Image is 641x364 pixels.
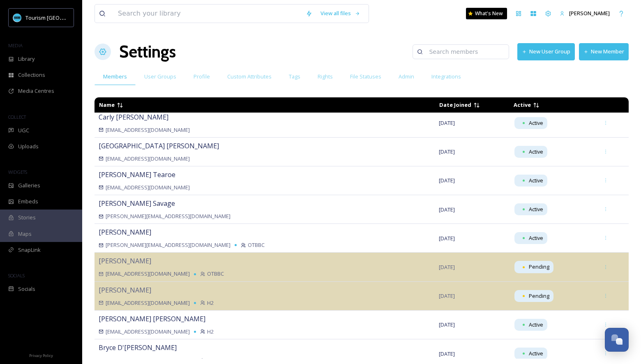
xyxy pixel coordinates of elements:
[18,87,54,95] span: Media Centres
[439,263,455,271] span: [DATE]
[439,350,455,357] span: [DATE]
[106,241,231,249] span: [PERSON_NAME][EMAIL_ADDRESS][DOMAIN_NAME]
[144,73,176,81] span: User Groups
[439,235,455,242] span: [DATE]
[439,206,455,213] span: [DATE]
[18,55,35,63] span: Library
[529,321,543,329] span: Active
[435,98,509,112] td: Sort ascending
[227,73,272,81] span: Custom Attributes
[99,228,151,237] span: [PERSON_NAME]
[99,199,175,208] span: [PERSON_NAME] Savage
[99,101,115,108] span: Name
[439,101,471,108] span: Date Joined
[529,350,543,357] span: Active
[18,230,32,238] span: Maps
[439,321,455,328] span: [DATE]
[106,270,190,278] span: [EMAIL_ADDRESS][DOMAIN_NAME]
[119,39,176,64] h1: Settings
[316,5,364,21] a: View all files
[439,148,455,155] span: [DATE]
[605,328,629,352] button: Open Chat
[18,71,45,79] span: Collections
[514,101,531,108] span: Active
[510,98,594,112] td: Sort descending
[529,177,543,184] span: Active
[106,184,190,191] span: [EMAIL_ADDRESS][DOMAIN_NAME]
[18,127,29,134] span: UGC
[106,328,190,336] span: [EMAIL_ADDRESS][DOMAIN_NAME]
[99,256,151,265] span: [PERSON_NAME]
[106,126,190,134] span: [EMAIL_ADDRESS][DOMAIN_NAME]
[431,73,461,81] span: Integrations
[207,270,224,278] span: OTBBC
[318,73,333,81] span: Rights
[8,272,25,279] span: SOCIALS
[29,350,53,360] a: Privacy Policy
[106,155,190,163] span: [EMAIL_ADDRESS][DOMAIN_NAME]
[99,343,177,352] span: Bryce D'[PERSON_NAME]
[99,113,168,122] span: Carly [PERSON_NAME]
[207,328,214,336] span: H2
[439,119,455,127] span: [DATE]
[595,102,628,108] td: Sort descending
[106,212,231,220] span: [PERSON_NAME][EMAIL_ADDRESS][DOMAIN_NAME]
[529,292,549,300] span: Pending
[529,148,543,156] span: Active
[579,43,629,60] button: New Member
[556,5,614,21] a: [PERSON_NAME]
[289,73,300,81] span: Tags
[529,119,543,127] span: Active
[425,44,505,60] input: Search members
[207,299,214,307] span: H2
[350,73,381,81] span: File Statuses
[529,205,543,213] span: Active
[106,299,190,307] span: [EMAIL_ADDRESS][DOMAIN_NAME]
[466,8,507,19] a: What's New
[25,14,99,21] span: Tourism [GEOGRAPHIC_DATA]
[8,42,23,48] span: MEDIA
[29,353,53,358] span: Privacy Policy
[399,73,414,81] span: Admin
[99,170,175,179] span: [PERSON_NAME] Tearoe
[99,286,151,295] span: [PERSON_NAME]
[114,5,302,23] input: Search your library
[99,314,205,323] span: [PERSON_NAME] [PERSON_NAME]
[439,292,455,299] span: [DATE]
[18,143,39,150] span: Uploads
[18,285,35,293] span: Socials
[529,263,549,271] span: Pending
[18,198,38,205] span: Embeds
[8,169,27,175] span: WIDGETS
[18,182,40,189] span: Galleries
[248,241,265,249] span: OTBBC
[8,114,26,120] span: COLLECT
[18,246,41,254] span: SnapLink
[529,234,543,242] span: Active
[194,73,210,81] span: Profile
[439,177,455,184] span: [DATE]
[569,9,610,17] span: [PERSON_NAME]
[103,73,127,81] span: Members
[517,43,575,60] button: New User Group
[99,141,219,150] span: [GEOGRAPHIC_DATA] [PERSON_NAME]
[18,214,36,221] span: Stories
[95,98,434,112] td: Sort descending
[13,14,21,22] img: tourism_nanaimo_logo.jpeg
